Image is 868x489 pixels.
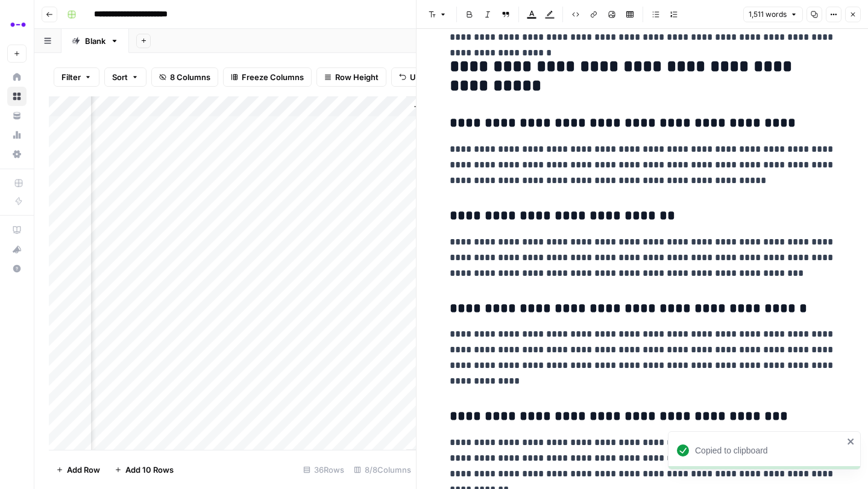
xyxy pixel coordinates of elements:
button: Sort [104,67,146,87]
a: Blank [61,29,129,53]
button: Freeze Columns [223,67,312,87]
a: Your Data [7,106,27,125]
button: Workspace: Abacum [7,10,27,40]
div: What's new? [8,240,26,258]
button: Help + Support [7,259,27,278]
a: Usage [7,125,27,145]
button: 8 Columns [151,67,218,87]
button: Add Row [49,460,107,479]
span: Freeze Columns [242,71,304,83]
div: 8/8 Columns [349,460,416,479]
button: close [847,437,855,446]
button: Undo [391,67,438,87]
span: Sort [112,71,128,83]
span: Add Row [67,464,100,476]
img: Abacum Logo [7,14,29,36]
span: 1,511 words [749,9,787,20]
button: What's new? [7,240,27,259]
div: 36 Rows [298,460,349,479]
a: Browse [7,87,27,106]
span: Add 10 Rows [125,464,174,476]
a: AirOps Academy [7,220,27,240]
span: Filter [61,71,81,83]
button: Row Height [316,67,386,87]
a: Settings [7,145,27,164]
span: Undo [410,71,430,83]
span: Row Height [335,71,379,83]
div: Copied to clipboard [695,444,843,456]
button: Filter [54,67,99,87]
button: 1,511 words [743,7,803,22]
a: Home [7,67,27,87]
span: 8 Columns [170,71,210,83]
div: Blank [85,35,105,47]
button: Add 10 Rows [107,460,181,479]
